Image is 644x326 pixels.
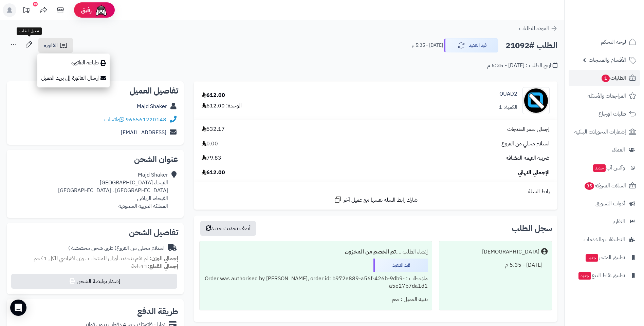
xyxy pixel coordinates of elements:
[569,178,640,194] a: السلات المتروكة35
[12,228,178,237] h2: تفاصيل الشحن
[344,196,418,204] span: شارك رابط السلة نفسها مع عميل آخر
[599,109,626,119] span: طلبات الإرجاع
[121,128,166,137] a: [EMAIL_ADDRESS]
[334,196,418,204] a: شارك رابط السلة نفسها مع عميل آخر
[586,254,598,262] span: جديد
[204,293,428,306] div: تنبيه العميل : نعم
[602,75,610,82] span: 1
[569,88,640,104] a: المراجعات والأسئلة
[150,254,178,263] strong: إجمالي الوزن:
[10,300,26,316] div: Open Intercom Messenger
[589,55,626,65] span: الأقسام والمنتجات
[202,169,225,177] span: 612.00
[202,154,221,162] span: 79.83
[501,140,550,148] span: استلام محلي من الفروع
[204,272,428,293] div: ملاحظات : Order was authorised by [PERSON_NAME], order id: b972e889-a56f-426b-9db9-a5e27b7da1d1
[584,181,626,190] span: السلات المتروكة
[202,102,242,110] div: الوحدة: 612.00
[373,259,428,272] div: قيد التنفيذ
[585,253,625,262] span: تطبيق المتجر
[44,41,58,49] span: الفاتورة
[81,6,92,14] span: رفيق
[569,160,640,176] a: وآتس آبجديد
[585,182,594,190] span: 35
[12,155,178,163] h2: عنوان الشحن
[569,106,640,122] a: طلبات الإرجاع
[58,171,168,210] div: Majd Shaker الفيحاء [GEOGRAPHIC_DATA] [GEOGRAPHIC_DATA] ، [GEOGRAPHIC_DATA] الفيحاء، الرياض الممل...
[12,87,178,95] h2: تفاصيل العميل
[68,244,116,252] span: ( طرق شحن مخصصة )
[202,125,225,133] span: 532.17
[37,55,110,70] a: طباعة الفاتورة
[38,38,73,53] a: الفاتورة
[37,70,110,86] a: إرسال الفاتورة إلى بريد العميل
[569,70,640,86] a: الطلبات1
[569,213,640,230] a: التقارير
[94,3,108,17] img: ai-face.png
[578,271,625,280] span: تطبيق نقاط البيع
[18,3,35,19] a: تحديثات المنصة
[507,125,550,133] span: إجمالي سعر المنتجات
[505,39,557,53] h2: الطلب #21092
[523,87,549,114] img: no_image-90x90.png
[518,169,550,177] span: الإجمالي النهائي
[443,259,548,272] div: [DATE] - 5:35 م
[584,235,625,244] span: التطبيقات والخدمات
[601,37,626,47] span: لوحة التحكم
[569,124,640,140] a: إشعارات التحويلات البنكية
[68,244,165,252] div: استلام محلي من الفروع
[569,142,640,158] a: العملاء
[148,262,178,270] strong: إجمالي القطع:
[569,249,640,266] a: تطبيق المتجرجديد
[197,188,555,196] div: رابط السلة
[345,248,396,256] b: تم الخصم من المخزون
[499,103,517,111] div: الكمية: 1
[598,19,638,33] img: logo-2.png
[601,73,626,83] span: الطلبات
[131,262,178,270] small: 1 قطعة
[202,91,225,99] div: 612.00
[592,163,625,172] span: وآتس آب
[612,145,625,155] span: العملاء
[487,62,557,69] div: تاريخ الطلب : [DATE] - 5:35 م
[204,245,428,259] div: إنشاء الطلب ....
[126,116,166,124] a: 966561220148
[593,164,606,172] span: جديد
[137,102,167,110] a: Majd Shaker
[137,307,178,315] h2: طريقة الدفع
[519,24,549,33] span: العودة للطلبات
[578,272,591,280] span: جديد
[11,274,177,289] button: إصدار بوليصة الشحن
[506,154,550,162] span: ضريبة القيمة المضافة
[569,196,640,212] a: أدوات التسويق
[588,91,626,101] span: المراجعات والأسئلة
[519,24,557,33] a: العودة للطلبات
[34,254,148,263] span: لم تقم بتحديد أوزان للمنتجات ، وزن افتراضي للكل 1 كجم
[574,127,626,137] span: إشعارات التحويلات البنكية
[595,199,625,208] span: أدوات التسويق
[512,224,552,232] h3: سجل الطلب
[612,217,625,226] span: التقارير
[202,140,218,148] span: 0.00
[444,38,498,53] button: قيد التنفيذ
[482,248,539,256] div: [DEMOGRAPHIC_DATA]
[17,27,42,35] div: تعديل الطلب
[104,116,124,124] a: واتساب
[33,2,38,6] div: 10
[412,42,443,49] small: [DATE] - 5:35 م
[569,231,640,248] a: التطبيقات والخدمات
[499,90,517,98] a: QUAD2
[569,267,640,284] a: تطبيق نقاط البيعجديد
[569,34,640,50] a: لوحة التحكم
[200,221,256,236] button: أضف تحديث جديد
